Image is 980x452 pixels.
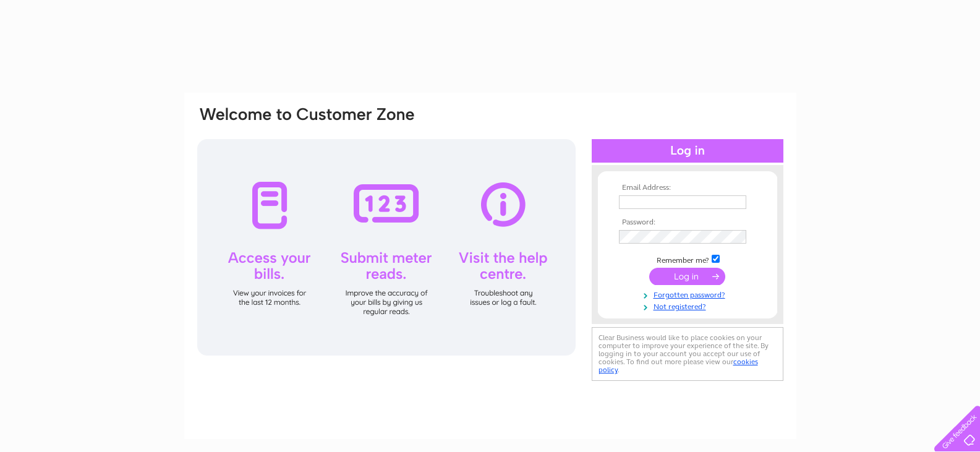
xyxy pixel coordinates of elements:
a: Not registered? [619,300,759,312]
th: Password: [616,218,759,227]
td: Remember me? [616,253,759,265]
input: Submit [649,268,725,285]
a: cookies policy [599,357,758,374]
a: Forgotten password? [619,288,759,300]
div: Clear Business would like to place cookies on your computer to improve your experience of the sit... [592,327,783,381]
th: Email Address: [616,184,759,192]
